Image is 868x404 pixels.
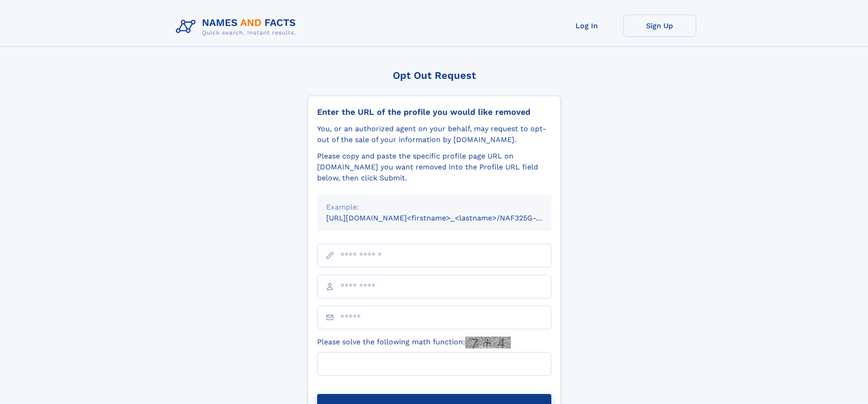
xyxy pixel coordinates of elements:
[317,337,511,348] label: Please solve the following math function:
[317,151,551,184] div: Please copy and paste the specific profile page URL on [DOMAIN_NAME] you want removed into the Pr...
[317,123,551,145] div: You, or an authorized agent on your behalf, may request to opt-out of the sale of your informatio...
[308,70,561,81] div: Opt Out Request
[550,15,623,37] a: Log In
[317,107,551,117] div: Enter the URL of the profile you would like removed
[326,202,542,213] div: Example:
[172,15,303,39] img: Logo Names and Facts
[326,214,569,222] small: [URL][DOMAIN_NAME]<firstname>_<lastname>/NAF325G-xxxxxxxx
[623,15,696,37] a: Sign Up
